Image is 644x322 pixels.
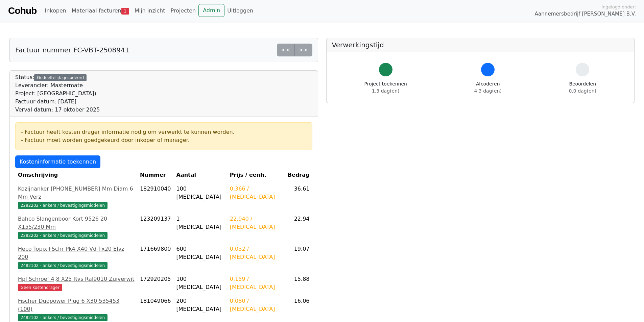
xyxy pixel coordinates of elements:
a: Kosteninformatie toekennen [15,155,100,168]
div: Bahco Slangenboor Kort 9526 20 X155/230 Mm [18,215,135,231]
th: Omschrijving [15,168,137,182]
span: 1.3 dag(en) [372,88,399,94]
th: Prijs / eenh. [227,168,284,182]
span: 4.3 dag(en) [474,88,502,94]
td: 36.61 [284,182,312,212]
div: - Factuur heeft kosten drager informatie nodig om verwerkt te kunnen worden. [21,128,307,136]
a: Hpl Schroef 4,8 X25 Rvs Ral9010 ZuiverwitGeen kostendrager [18,275,135,291]
h5: Verwerkingstijd [332,41,629,49]
span: 2482102 - ankers / bevestigingsmiddelen [18,314,108,321]
div: Hpl Schroef 4,8 X25 Rvs Ral9010 Zuiverwit [18,275,135,283]
span: 1 [121,8,129,15]
div: Project toekennen [364,80,407,95]
div: Status: [15,73,100,114]
div: Heco Topix+Schr Pk4 X40 Vd Tx20 Elvz 200 [18,245,135,261]
th: Aantal [174,168,227,182]
div: Beoordelen [569,80,596,95]
td: 171669800 [137,242,174,272]
span: 2482102 - ankers / bevestigingsmiddelen [18,262,108,269]
a: Uitloggen [224,4,256,18]
div: 0.080 / [MEDICAL_DATA] [230,297,282,313]
span: Aannemersbedrijf [PERSON_NAME] B.V. [534,10,636,18]
div: 22.940 / [MEDICAL_DATA] [230,215,282,231]
div: 100 [MEDICAL_DATA] [176,275,224,291]
td: 15.88 [284,272,312,294]
div: 600 [MEDICAL_DATA] [176,245,224,261]
a: Admin [198,4,224,17]
div: 0.366 / [MEDICAL_DATA] [230,185,282,201]
div: Factuur datum: [DATE] [15,98,100,106]
span: 2282202 - ankers / bevestigingsmiddelen [18,232,108,239]
td: 182910040 [137,182,174,212]
a: Projecten [168,4,198,18]
span: Geen kostendrager [18,284,62,291]
div: 200 [MEDICAL_DATA] [176,297,224,313]
div: Project: [GEOGRAPHIC_DATA]) [15,90,100,98]
a: Fischer Duopower Plug 6 X30 535453 (100)2482102 - ankers / bevestigingsmiddelen [18,297,135,321]
td: 22.94 [284,212,312,242]
div: 0.032 / [MEDICAL_DATA] [230,245,282,261]
div: 1 [MEDICAL_DATA] [176,215,224,231]
span: 0.0 dag(en) [569,88,596,94]
div: Gedeeltelijk gecodeerd [34,74,87,81]
span: Ingelogd onder: [601,4,636,10]
a: Kozijnanker [PHONE_NUMBER] Mm Diam 6 Mm Verz2282202 - ankers / bevestigingsmiddelen [18,185,135,209]
span: 2282202 - ankers / bevestigingsmiddelen [18,202,108,209]
th: Nummer [137,168,174,182]
td: 172920205 [137,272,174,294]
td: 123209137 [137,212,174,242]
div: Verval datum: 17 oktober 2025 [15,106,100,114]
div: 0.159 / [MEDICAL_DATA] [230,275,282,291]
a: Materiaal facturen1 [69,4,132,18]
th: Bedrag [284,168,312,182]
div: 100 [MEDICAL_DATA] [176,185,224,201]
a: Mijn inzicht [132,4,168,18]
td: 19.07 [284,242,312,272]
h5: Factuur nummer FC-VBT-2508941 [15,46,129,54]
div: Leverancier: Mastermate [15,81,100,90]
a: Heco Topix+Schr Pk4 X40 Vd Tx20 Elvz 2002482102 - ankers / bevestigingsmiddelen [18,245,135,269]
a: Inkopen [42,4,69,18]
a: Bahco Slangenboor Kort 9526 20 X155/230 Mm2282202 - ankers / bevestigingsmiddelen [18,215,135,239]
div: Kozijnanker [PHONE_NUMBER] Mm Diam 6 Mm Verz [18,185,135,201]
a: Cohub [8,3,37,19]
div: Fischer Duopower Plug 6 X30 535453 (100) [18,297,135,313]
div: - Factuur moet worden goedgekeurd door inkoper of manager. [21,136,307,144]
div: Afcoderen [474,80,502,95]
